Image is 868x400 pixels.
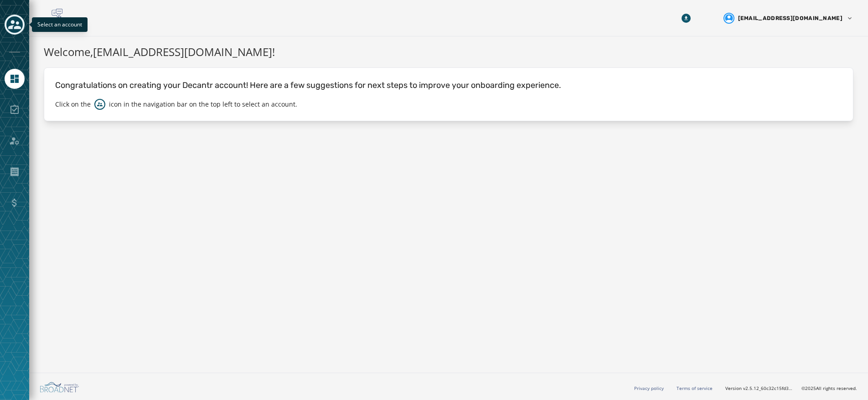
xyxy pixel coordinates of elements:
[743,385,794,392] span: v2.5.12_60c32c15fd37978ea97d18c88c1d5e69e1bdb78b
[5,69,25,89] a: Navigate to Home
[37,21,82,28] span: Select an account
[725,385,794,392] span: Version
[678,10,694,26] button: Download Menu
[55,79,842,92] p: Congratulations on creating your Decantr account! Here are a few suggestions for next steps to im...
[5,15,25,35] button: Toggle account select drawer
[801,385,857,391] span: © 2025 All rights reserved.
[738,15,842,22] span: [EMAIL_ADDRESS][DOMAIN_NAME]
[44,44,853,60] h1: Welcome, [EMAIL_ADDRESS][DOMAIN_NAME] !
[634,385,664,391] a: Privacy policy
[720,9,857,27] button: User settings
[55,100,91,109] p: Click on the
[677,385,713,391] a: Terms of service
[109,100,297,109] p: icon in the navigation bar on the top left to select an account.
